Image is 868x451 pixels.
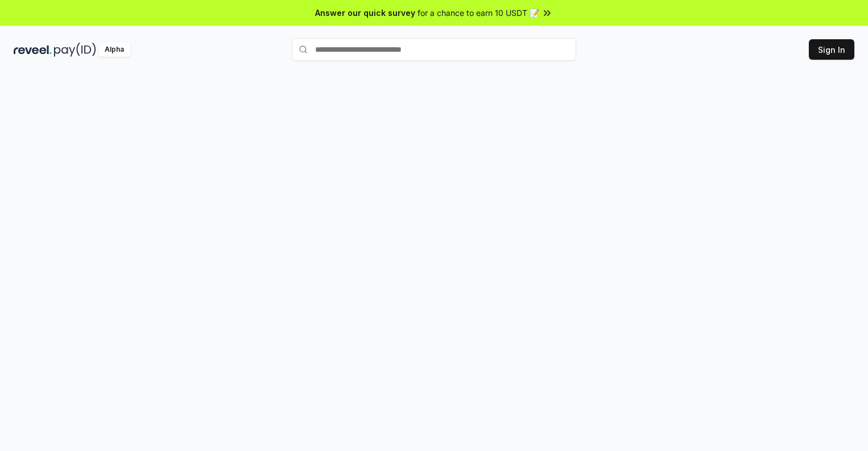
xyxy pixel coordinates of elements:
[418,7,539,19] span: for a chance to earn 10 USDT 📝
[315,7,415,19] span: Answer our quick survey
[54,43,96,57] img: pay_id
[14,43,52,57] img: reveel_dark
[809,39,854,60] button: Sign In
[98,43,130,57] div: Alpha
